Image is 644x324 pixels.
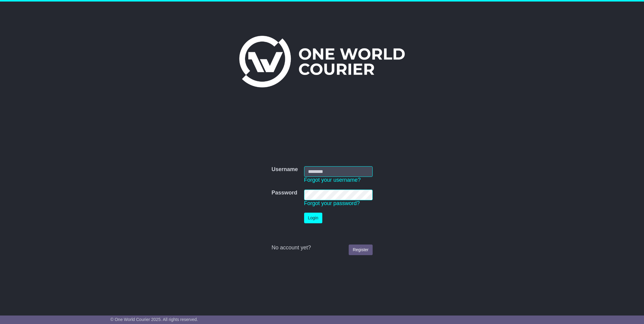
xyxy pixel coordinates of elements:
[110,317,198,322] span: © One World Courier 2025. All rights reserved.
[271,190,297,196] label: Password
[304,177,361,183] a: Forgot your username?
[271,166,298,173] label: Username
[239,36,405,87] img: One World
[271,245,372,251] div: No account yet?
[349,245,372,255] a: Register
[304,200,360,206] a: Forgot your password?
[304,213,322,223] button: Login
